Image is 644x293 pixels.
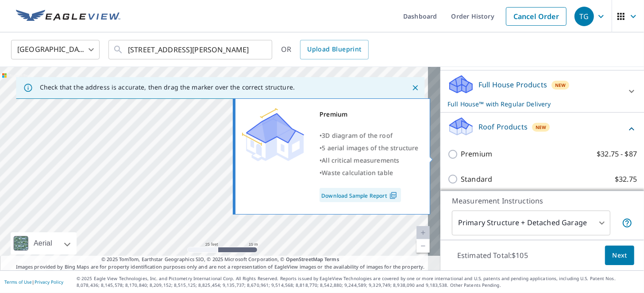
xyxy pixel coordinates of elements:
p: $32.75 - $87 [597,148,637,160]
span: Waste calculation table [322,168,393,177]
p: Premium [461,148,492,160]
span: New [536,124,547,131]
span: All critical measurements [322,156,399,164]
div: • [320,154,419,167]
span: Your report will include the primary structure and a detached garage if one exists. [622,218,632,228]
span: Upload Blueprint [307,44,361,55]
span: New [555,82,566,89]
div: Premium [320,108,419,121]
span: 5 aerial images of the structure [322,144,418,152]
p: Full House™ with Regular Delivery [447,99,621,109]
p: © 2025 Eagle View Technologies, Inc. and Pictometry International Corp. All Rights Reserved. Repo... [77,275,640,289]
p: Full House Products [478,79,547,90]
a: Cancel Order [506,7,567,26]
a: OpenStreetMap [286,256,323,262]
p: $32.75 [615,174,637,185]
div: OR [281,40,369,59]
div: • [320,167,419,179]
div: [GEOGRAPHIC_DATA] [11,37,100,62]
div: Roof ProductsNew [447,116,637,141]
button: Close [409,82,421,94]
p: Check that the address is accurate, then drag the marker over the correct structure. [40,83,295,91]
a: Privacy Policy [35,279,63,285]
div: TG [575,7,594,26]
div: Full House ProductsNewFull House™ with Regular Delivery [447,74,637,109]
span: © 2025 TomTom, Earthstar Geographics SIO, © 2025 Microsoft Corporation, © [101,256,339,263]
p: Roof Products [478,121,528,132]
a: Current Level 20, Zoom Out [416,239,430,253]
img: EV Logo [16,10,120,23]
span: Next [612,250,627,261]
div: Primary Structure + Detached Garage [452,211,610,235]
a: Terms of Use [4,279,32,285]
div: Aerial [11,232,77,254]
button: Next [605,246,634,266]
div: Aerial [31,232,55,254]
p: Estimated Total: $105 [450,246,535,265]
span: 3D diagram of the roof [322,131,393,140]
a: Download Sample Report [320,188,401,202]
a: Upload Blueprint [300,40,368,59]
p: | [4,279,63,285]
img: Premium [242,108,304,161]
p: Measurement Instructions [452,195,632,206]
div: • [320,142,419,154]
p: Standard [461,174,492,185]
img: Pdf Icon [387,191,399,199]
a: Terms [324,256,339,262]
div: • [320,129,419,142]
a: Current Level 20, Zoom In Disabled [416,226,430,239]
input: Search by address or latitude-longitude [128,37,254,62]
